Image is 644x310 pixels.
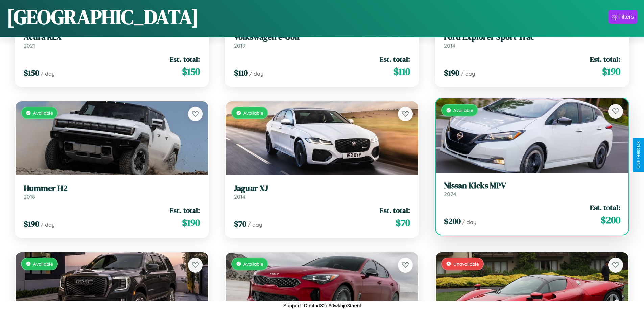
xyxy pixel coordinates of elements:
[234,184,410,200] a: Jaguar XJ2014
[396,216,410,229] span: $ 70
[444,191,456,197] span: 2024
[618,13,634,20] div: Filters
[444,67,459,78] span: $ 190
[234,67,248,78] span: $ 110
[243,261,263,267] span: Available
[462,219,476,225] span: / day
[444,216,461,227] span: $ 200
[170,205,200,215] span: Est. total:
[609,10,637,24] button: Filters
[444,42,455,49] span: 2014
[234,193,245,200] span: 2014
[182,216,200,229] span: $ 190
[249,70,263,77] span: / day
[170,54,200,64] span: Est. total:
[444,181,620,191] h3: Nissan Kicks MPV
[234,32,410,49] a: Volkswagen e-Golf2019
[24,67,39,78] span: $ 150
[636,141,641,169] div: Give Feedback
[234,218,246,229] span: $ 70
[7,3,199,31] h1: [GEOGRAPHIC_DATA]
[41,70,55,77] span: / day
[24,184,200,193] h3: Hummer H2
[234,42,245,49] span: 2019
[380,205,410,215] span: Est. total:
[590,54,620,64] span: Est. total:
[602,65,620,78] span: $ 190
[41,221,55,228] span: / day
[234,184,410,193] h3: Jaguar XJ
[243,110,263,116] span: Available
[444,181,620,197] a: Nissan Kicks MPV2024
[24,32,200,42] h3: Acura RLX
[461,70,475,77] span: / day
[380,54,410,64] span: Est. total:
[453,261,479,267] span: Unavailable
[444,32,620,49] a: Ford Explorer Sport Trac2014
[24,193,35,200] span: 2018
[24,184,200,200] a: Hummer H22018
[601,213,620,227] span: $ 200
[33,261,53,267] span: Available
[24,32,200,49] a: Acura RLX2021
[24,42,35,49] span: 2021
[24,218,39,229] span: $ 190
[444,32,620,42] h3: Ford Explorer Sport Trac
[182,65,200,78] span: $ 150
[590,203,620,213] span: Est. total:
[33,110,53,116] span: Available
[283,301,361,310] p: Support ID: mfbd32d60wkhjn3taenl
[393,65,410,78] span: $ 110
[248,221,262,228] span: / day
[234,32,410,42] h3: Volkswagen e-Golf
[453,107,473,113] span: Available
